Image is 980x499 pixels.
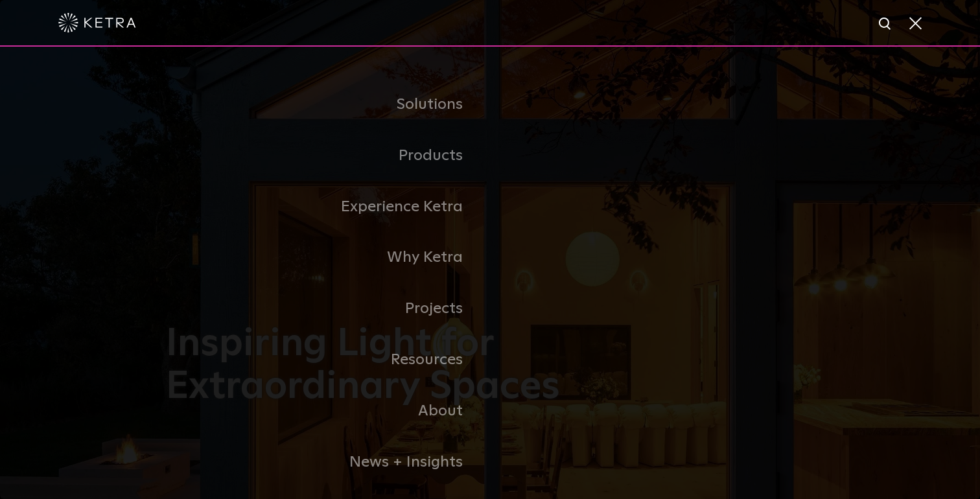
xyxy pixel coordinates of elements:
[58,13,136,32] img: ketra-logo-2019-white
[166,437,490,488] a: News + Insights
[166,283,490,334] a: Projects
[166,232,490,283] a: Why Ketra
[166,79,490,130] a: Solutions
[878,16,894,32] img: search icon
[166,130,490,181] a: Products
[166,334,490,386] a: Resources
[166,386,490,437] a: About
[166,181,490,233] a: Experience Ketra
